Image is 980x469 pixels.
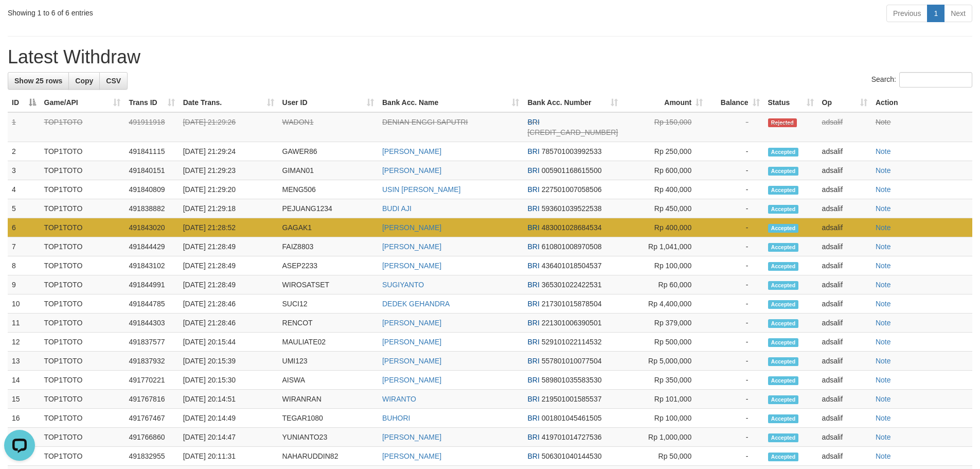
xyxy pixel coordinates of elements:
[527,395,539,403] span: BRI
[382,376,441,384] a: [PERSON_NAME]
[622,390,707,409] td: Rp 101,000
[382,357,441,365] a: [PERSON_NAME]
[764,93,818,112] th: Status: activate to sort column ascending
[622,447,707,466] td: Rp 50,000
[876,147,891,155] a: Note
[527,166,539,175] span: BRI
[179,428,278,447] td: [DATE] 20:14:47
[876,338,891,346] a: Note
[527,147,539,155] span: BRI
[179,275,278,294] td: [DATE] 21:28:49
[876,281,891,289] a: Note
[382,223,441,232] a: [PERSON_NAME]
[179,333,278,352] td: [DATE] 20:15:44
[527,281,539,289] span: BRI
[622,199,707,218] td: Rp 450,000
[8,47,972,67] h1: Latest Withdraw
[876,185,891,194] a: Note
[927,5,945,22] a: 1
[40,447,125,466] td: TOP1TOTO
[768,167,799,176] span: Accepted
[14,77,62,85] span: Show 25 rows
[278,112,378,142] td: WADON1
[542,414,602,422] span: Copy 001801045461505 to clipboard
[8,218,40,237] td: 6
[768,186,799,195] span: Accepted
[876,433,891,441] a: Note
[622,314,707,333] td: Rp 379,000
[768,319,799,328] span: Accepted
[542,223,602,232] span: Copy 483001028684534 to clipboard
[527,118,539,126] span: BRI
[622,180,707,199] td: Rp 400,000
[124,314,179,333] td: 491844303
[707,447,763,466] td: -
[179,314,278,333] td: [DATE] 21:28:46
[707,161,763,180] td: -
[542,376,602,384] span: Copy 589801035583530 to clipboard
[818,275,871,294] td: adsalif
[8,294,40,314] td: 10
[124,112,179,142] td: 491911918
[523,93,622,112] th: Bank Acc. Number: activate to sort column ascending
[622,352,707,371] td: Rp 5,000,000
[622,218,707,237] td: Rp 400,000
[622,428,707,447] td: Rp 1,000,000
[8,112,40,142] td: 1
[278,409,378,428] td: TEGAR1080
[871,72,972,88] label: Search:
[768,262,799,271] span: Accepted
[382,204,412,213] a: BUDI AJI
[124,294,179,314] td: 491844785
[278,352,378,371] td: UMI123
[768,300,799,309] span: Accepted
[278,447,378,466] td: NAHARUDDIN82
[768,118,797,127] span: Rejected
[382,452,441,460] a: [PERSON_NAME]
[707,371,763,390] td: -
[818,218,871,237] td: adsalif
[707,294,763,314] td: -
[382,281,424,289] a: SUGIYANTO
[818,294,871,314] td: adsalif
[876,262,891,270] a: Note
[382,300,450,308] a: DEDEK GEHANDRA
[124,428,179,447] td: 491766860
[527,242,539,251] span: BRI
[818,180,871,199] td: adsalif
[68,72,100,90] a: Copy
[542,281,602,289] span: Copy 365301022422531 to clipboard
[818,390,871,409] td: adsalif
[818,112,871,142] td: adsalif
[278,428,378,447] td: YUNIANTO23
[707,275,763,294] td: -
[179,371,278,390] td: [DATE] 20:15:30
[527,452,539,460] span: BRI
[278,333,378,352] td: MAULIATE02
[382,262,441,270] a: [PERSON_NAME]
[179,352,278,371] td: [DATE] 20:15:39
[768,148,799,157] span: Accepted
[876,414,891,422] a: Note
[542,338,602,346] span: Copy 529101022114532 to clipboard
[179,256,278,275] td: [DATE] 21:28:49
[818,371,871,390] td: adsalif
[707,112,763,142] td: -
[707,199,763,218] td: -
[8,256,40,275] td: 8
[542,262,602,270] span: Copy 436401018504537 to clipboard
[707,352,763,371] td: -
[124,447,179,466] td: 491832955
[40,256,125,275] td: TOP1TOTO
[768,395,799,404] span: Accepted
[8,161,40,180] td: 3
[179,93,278,112] th: Date Trans.: activate to sort column ascending
[944,5,972,22] a: Next
[707,256,763,275] td: -
[818,409,871,428] td: adsalif
[622,256,707,275] td: Rp 100,000
[818,428,871,447] td: adsalif
[179,161,278,180] td: [DATE] 21:29:23
[382,338,441,346] a: [PERSON_NAME]
[542,395,602,403] span: Copy 219501001585537 to clipboard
